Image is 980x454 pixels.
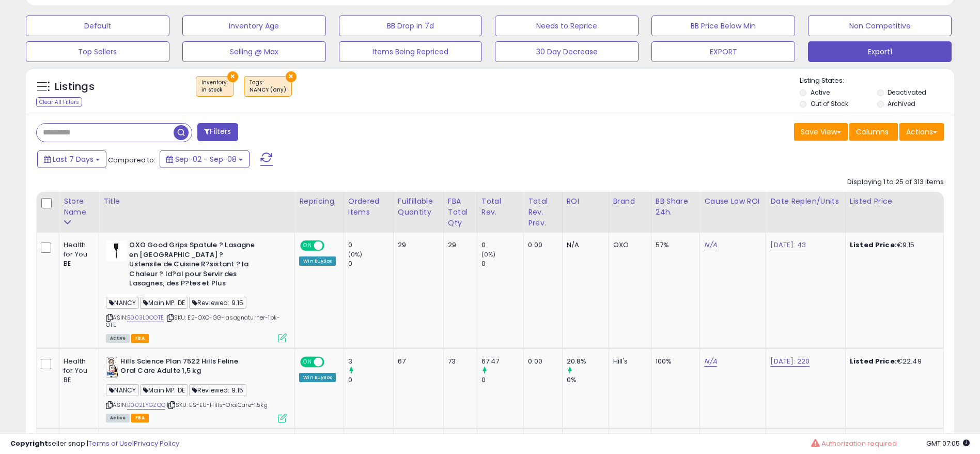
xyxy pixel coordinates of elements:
[849,123,898,141] button: Columns
[182,41,326,62] button: Selling @ Max
[323,357,339,366] span: OFF
[127,313,164,322] a: B003L0OOTE
[528,196,557,229] div: Total Rev. Prev.
[88,438,132,448] a: Terms of Use
[850,356,897,366] b: Listed Price:
[448,196,473,229] div: FBA Total Qty
[106,384,139,396] span: NANCY
[106,313,280,329] span: | SKU: E2-OXO-GG-lasagnaturner-1pk-OTE
[189,384,246,396] span: Reviewed: 9.15
[700,192,766,233] th: CSV column name: cust_attr_5_Cause Low ROI
[398,196,439,218] div: Fulfillable Quantity
[106,240,127,261] img: 21Khv7ShxcL._SL40_.jpg
[567,196,604,207] div: ROI
[808,16,952,36] button: Non Competitive
[850,240,897,250] b: Listed Price:
[227,71,238,82] button: ×
[398,357,435,366] div: 67
[448,240,469,250] div: 29
[140,297,188,309] span: Main MP: DE
[495,41,639,62] button: 30 Day Decrease
[613,357,643,366] div: Hill's
[120,357,246,379] b: Hills Science Plan 7522 Hills Feline Oral Care Adulte 1,5 kg
[656,196,696,218] div: BB Share 24h.
[286,71,297,82] button: ×
[656,240,692,250] div: 57%
[899,123,944,141] button: Actions
[339,16,483,36] button: BB Drop in 7d
[64,196,95,218] div: Store Name
[250,86,286,94] div: NANCY (any)
[106,297,139,309] span: NANCY
[55,80,95,94] h5: Listings
[847,177,944,187] div: Displaying 1 to 25 of 313 items
[348,375,393,385] div: 0
[481,250,496,259] small: (0%)
[481,357,523,366] div: 67.47
[481,196,519,218] div: Total Rev.
[348,240,393,250] div: 0
[794,123,848,141] button: Save View
[160,150,250,168] button: Sep-02 - Sep-08
[704,240,717,250] a: N/A
[770,240,806,250] a: [DATE]: 43
[926,438,970,448] span: 2025-09-16 07:05 GMT
[808,41,952,62] button: Export1
[134,438,179,448] a: Privacy Policy
[189,297,246,309] span: Reviewed: 9.15
[613,240,643,250] div: OXO
[528,357,554,366] div: 0.00
[26,16,169,36] button: Default
[481,259,523,268] div: 0
[613,196,647,207] div: Brand
[800,76,954,86] p: Listing States:
[127,401,165,410] a: B002LYGZQQ
[53,154,94,164] span: Last 7 Days
[888,88,926,97] label: Deactivated
[131,334,149,343] span: FBA
[704,196,761,207] div: Cause Low ROI
[856,127,889,137] span: Columns
[567,375,609,385] div: 0%
[10,439,179,449] div: seller snap | |
[182,16,326,36] button: Inventory Age
[299,373,336,382] div: Win BuyBox
[651,16,795,36] button: BB Price Below Min
[201,86,228,94] div: in stock
[140,384,188,396] span: Main MP: DE
[301,357,314,366] span: ON
[850,357,936,366] div: €22.49
[567,357,609,366] div: 20.8%
[301,241,314,250] span: ON
[766,192,846,233] th: CSV column name: cust_attr_4_Date Replen/Units
[495,16,639,36] button: Needs to Reprice
[201,79,228,94] span: Inventory :
[108,155,155,165] span: Compared to:
[323,241,339,250] span: OFF
[37,150,106,168] button: Last 7 Days
[398,240,435,250] div: 29
[129,240,255,291] b: OXO Good Grips Spatule ? Lasagne en [GEOGRAPHIC_DATA] ? Ustensile de Cuisine R?sistant ? la Chale...
[567,240,601,250] div: N/A
[106,414,130,422] span: All listings currently available for purchase on Amazon
[175,154,237,164] span: Sep-02 - Sep-08
[348,250,363,259] small: (0%)
[850,240,936,250] div: €9.15
[36,97,82,107] div: Clear All Filters
[481,375,523,385] div: 0
[811,88,830,97] label: Active
[651,41,795,62] button: EXPORT
[10,438,48,448] strong: Copyright
[339,41,483,62] button: Items Being Repriced
[528,240,554,250] div: 0.00
[299,256,336,266] div: Win BuyBox
[656,357,692,366] div: 100%
[64,240,91,269] div: Health for You BE
[131,414,149,422] span: FBA
[64,357,91,385] div: Health for You BE
[811,99,848,108] label: Out of Stock
[448,357,469,366] div: 73
[197,123,238,141] button: Filters
[348,259,393,268] div: 0
[770,356,810,367] a: [DATE]: 220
